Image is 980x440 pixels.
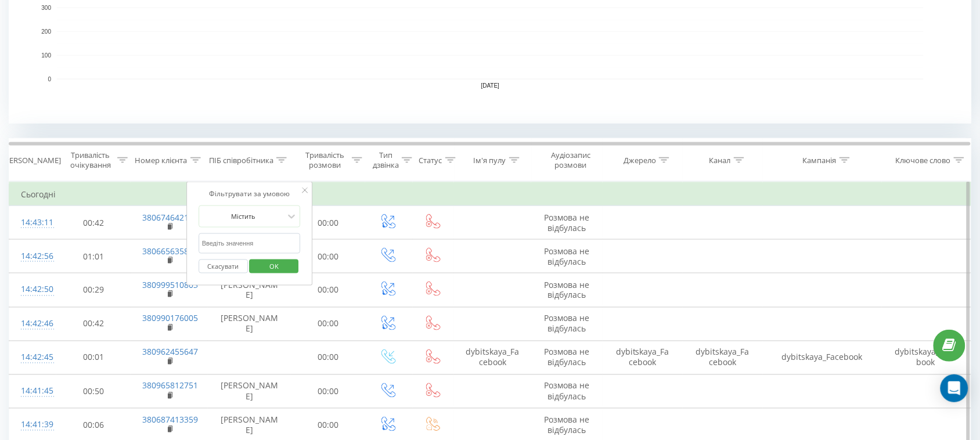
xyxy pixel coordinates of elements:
span: Розмова не відбулась [545,380,590,402]
span: Розмова не відбулась [545,279,590,301]
td: dybitskaya_Facebook [683,341,763,374]
td: 00:00 [291,206,365,240]
span: Розмова не відбулась [545,313,590,334]
text: 0 [48,76,51,82]
td: dybitskaya_Facebook [882,341,971,374]
td: dybitskaya_Facebook [603,341,683,374]
div: 14:41:39 [21,414,45,437]
a: 380665635854 [142,246,198,257]
td: [PERSON_NAME] [208,273,291,307]
div: Канал [709,156,731,165]
a: 380674642161 [142,212,198,223]
span: Розмова не відбулась [545,347,590,368]
span: OK [258,257,290,275]
text: 300 [41,5,51,11]
text: 200 [41,28,51,35]
td: 00:50 [56,375,131,409]
td: dybitskaya_Facebook [454,341,531,374]
div: 14:42:56 [21,245,45,268]
td: [PERSON_NAME] [208,307,291,341]
td: 00:00 [291,341,365,374]
td: Сьогодні [9,183,971,206]
td: 00:00 [291,273,365,307]
div: 14:42:46 [21,313,45,336]
input: Введіть значення [199,233,301,254]
button: OK [250,259,299,274]
a: 380999510803 [142,279,198,290]
div: 14:41:45 [21,380,45,403]
span: Розмова не відбулась [545,414,590,436]
td: 01:01 [56,240,131,273]
div: Тривалість розмови [301,150,349,170]
div: [PERSON_NAME] [2,156,61,165]
a: 380962455647 [142,347,198,358]
td: 00:29 [56,273,131,307]
a: 380990176005 [142,313,198,324]
div: 14:42:50 [21,279,45,301]
td: 00:42 [56,206,131,240]
div: Тип дзвінка [373,150,399,170]
div: Аудіозапис розмови [542,150,600,170]
div: Статус [419,156,442,165]
div: Тривалість очікування [67,150,114,170]
div: 14:43:11 [21,211,45,234]
td: 00:01 [56,341,131,374]
td: [PERSON_NAME] [208,375,291,409]
td: 00:00 [291,375,365,409]
div: Ім'я пулу [474,156,506,165]
td: 00:00 [291,307,365,341]
div: 14:42:45 [21,347,45,369]
div: Джерело [624,156,656,165]
div: Фільтрувати за умовою [199,188,301,200]
td: 00:00 [291,240,365,273]
div: ПІБ співробітника [209,156,273,165]
div: Номер клієнта [135,156,188,165]
text: [DATE] [481,83,500,89]
span: Розмова не відбулась [545,246,590,267]
div: Кампанія [803,156,837,165]
text: 100 [41,52,51,59]
a: 380687413359 [142,414,198,425]
a: 380965812751 [142,380,198,391]
button: Скасувати [199,259,248,274]
span: Розмова не відбулась [545,212,590,233]
td: dybitskaya_Facebook [763,341,882,374]
div: Ключове слово [896,156,951,165]
div: Open Intercom Messenger [941,374,968,402]
td: 00:42 [56,307,131,341]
